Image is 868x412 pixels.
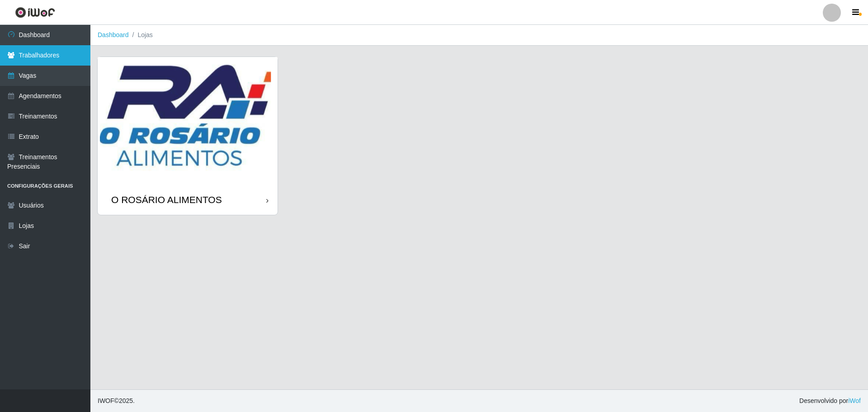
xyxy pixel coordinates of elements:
[848,397,861,404] a: iWof
[98,57,278,185] img: cardImg
[799,396,861,406] span: Desenvolvido por
[98,57,278,215] a: O ROSÁRIO ALIMENTOS
[98,31,129,38] a: Dashboard
[15,7,55,18] img: CoreUI Logo
[98,397,114,404] span: IWOF
[98,396,135,406] span: © 2025 .
[129,30,153,40] li: Lojas
[111,194,222,205] div: O ROSÁRIO ALIMENTOS
[90,25,868,46] nav: breadcrumb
